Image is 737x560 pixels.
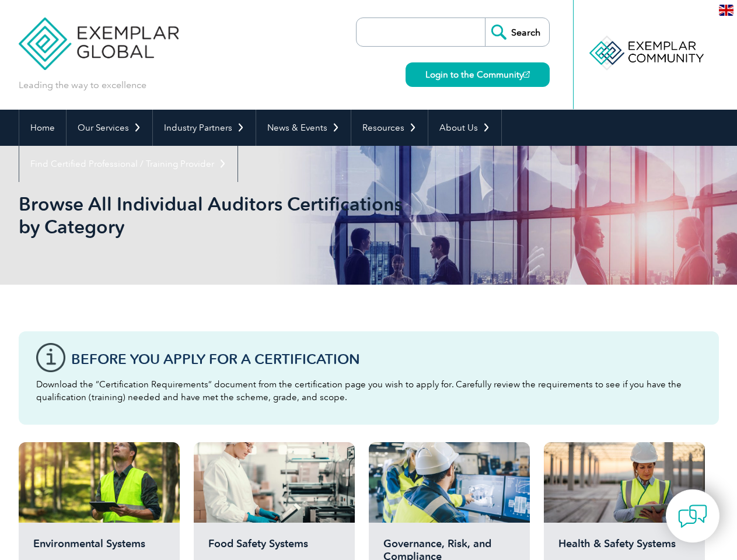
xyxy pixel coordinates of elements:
[19,110,66,146] a: Home
[19,192,467,238] h1: Browse All Individual Auditors Certifications by Category
[36,378,701,404] p: Download the “Certification Requirements” document from the certification page you wish to apply ...
[678,502,707,531] img: contact-chat.png
[71,352,701,366] h3: Before You Apply For a Certification
[406,62,550,87] a: Login to the Community
[485,18,549,46] input: Search
[67,110,152,146] a: Our Services
[256,110,351,146] a: News & Events
[719,5,733,16] img: en
[351,110,428,146] a: Resources
[153,110,256,146] a: Industry Partners
[523,71,530,78] img: open_square.png
[19,79,146,92] p: Leading the way to excellence
[19,146,237,182] a: Find Certified Professional / Training Provider
[428,110,501,146] a: About Us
